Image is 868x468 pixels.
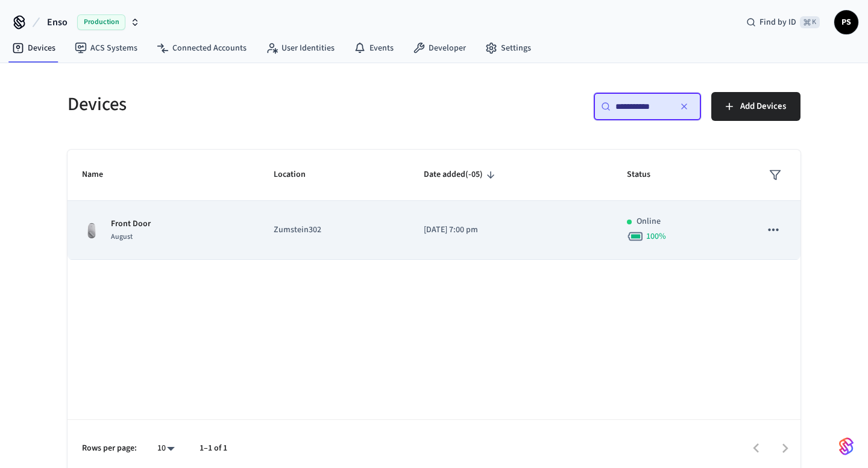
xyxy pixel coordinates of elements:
span: Production [77,14,125,30]
p: [DATE] 7:00 pm [424,224,598,236]
a: Developer [403,37,476,59]
span: Status [627,165,666,184]
table: sticky table [68,150,800,260]
span: Enso [47,15,68,29]
a: Connected Accounts [147,37,256,59]
img: August Wifi Smart Lock 3rd Gen, Silver, Front [82,221,101,240]
span: Location [274,165,321,184]
span: Find by ID [759,16,796,28]
p: Rows per page: [82,442,137,455]
p: 1–1 of 1 [200,442,227,455]
a: Devices [2,37,65,59]
a: User Identities [256,37,344,59]
a: Events [344,37,403,59]
span: Date added(-05) [424,165,498,184]
span: Add Devices [740,99,786,114]
span: August [111,232,133,242]
button: Add Devices [711,92,800,121]
span: 100 % [646,230,666,242]
a: ACS Systems [65,37,147,59]
button: PS [834,10,858,34]
p: Zumstein302 [274,224,395,236]
div: 10 [151,440,180,457]
span: PS [835,11,857,33]
a: Settings [476,37,541,59]
span: Name [82,165,119,184]
p: Online [637,215,661,228]
p: Front Door [111,218,151,230]
div: Find by ID⌘ K [737,11,829,33]
span: ⌘ K [800,16,820,28]
h5: Devices [68,92,427,117]
img: SeamLogoGradient.69752ec5.svg [839,437,854,456]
